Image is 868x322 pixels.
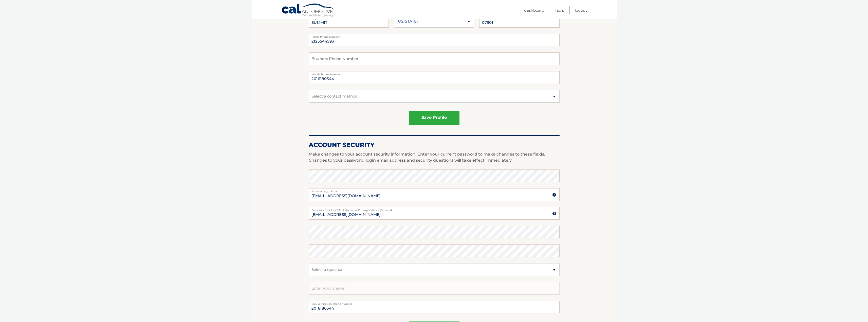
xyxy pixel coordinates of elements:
input: Mobile Phone Number [309,71,560,84]
img: tooltip.svg [552,193,556,197]
label: Seconday Email for CAL Automotive Correspondence (Optional) [309,207,560,211]
p: Make changes to your account security information. Enter your current password to make changes to... [309,151,560,163]
input: Home Phone Number [309,34,560,46]
img: tooltip.svg [552,212,556,216]
input: Account Login Email [309,188,560,201]
input: Zip [479,15,560,28]
input: Business Phone Number [309,52,560,65]
button: save profile [409,111,459,125]
a: Logout [575,6,587,14]
label: Home Phone Number [309,34,560,38]
a: FAQ's [555,6,564,14]
a: Cal Automotive [281,3,335,18]
label: SMS verification phone number [309,301,560,305]
label: Account Login Email [309,188,560,192]
a: Dashboard [524,6,544,14]
input: Enter your answer [309,282,560,295]
input: City [309,15,389,28]
h2: Account Security [309,141,560,149]
input: Telephone number for SMS login verification [309,301,560,313]
label: Mobile Phone Number [309,71,560,75]
input: Seconday Email for CAL Automotive Correspondence (Optional) [309,207,560,220]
